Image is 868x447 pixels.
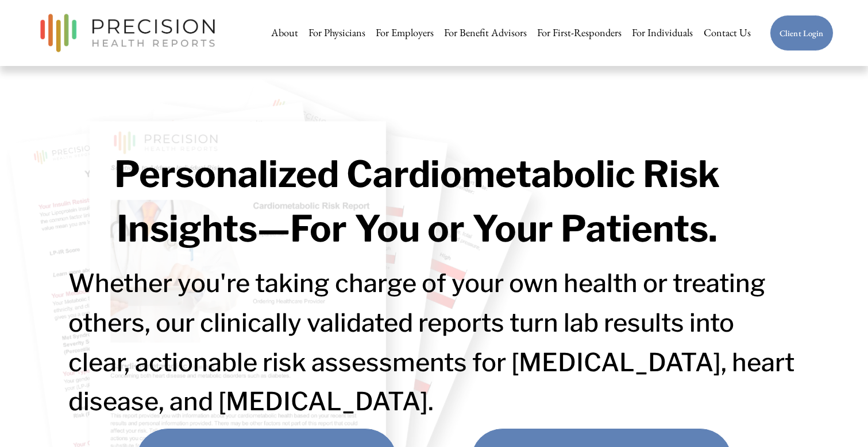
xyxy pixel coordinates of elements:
a: Client Login [770,15,834,51]
a: Contact Us [704,21,751,44]
a: For Employers [376,21,434,44]
a: For Benefit Advisors [444,21,527,44]
a: For Physicians [308,21,365,44]
a: For Individuals [632,21,693,44]
a: For First-Responders [537,21,622,44]
strong: Personalized Cardiometabolic Risk Insights—For You or Your Patients. [114,152,727,251]
h2: Whether you're taking charge of your own health or treating others, our clinically validated repo... [68,264,800,422]
img: Precision Health Reports [34,9,221,57]
a: About [271,21,298,44]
